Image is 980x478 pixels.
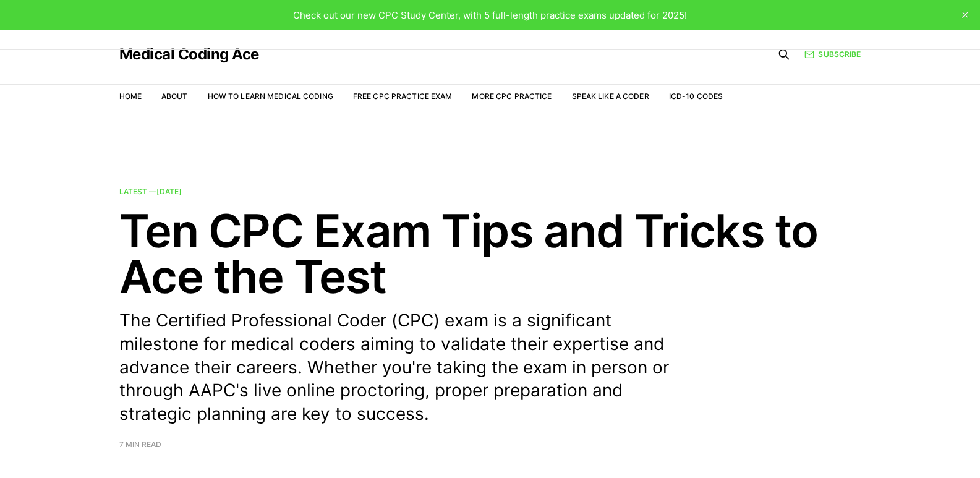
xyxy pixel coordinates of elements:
span: Check out our new CPC Study Center, with 5 full-length practice exams updated for 2025! [293,9,687,21]
a: About [161,92,188,101]
iframe: portal-trigger [671,417,980,478]
a: Medical Coding Ace [119,47,259,62]
span: 7 min read [119,441,161,448]
a: How to Learn Medical Coding [208,92,333,101]
span: Latest — [119,187,182,196]
a: More CPC Practice [472,92,552,101]
time: [DATE] [156,187,182,196]
p: The Certified Professional Coder (CPC) exam is a significant milestone for medical coders aiming ... [119,309,688,426]
a: Latest —[DATE] Ten CPC Exam Tips and Tricks to Ace the Test The Certified Professional Coder (CPC... [119,188,861,448]
a: Free CPC Practice Exam [353,92,453,101]
a: Home [119,92,142,101]
a: ICD-10 Codes [669,92,723,101]
h2: Ten CPC Exam Tips and Tricks to Ace the Test [119,208,861,299]
a: Subscribe [804,48,861,60]
button: close [955,5,975,25]
a: Speak Like a Coder [572,92,649,101]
